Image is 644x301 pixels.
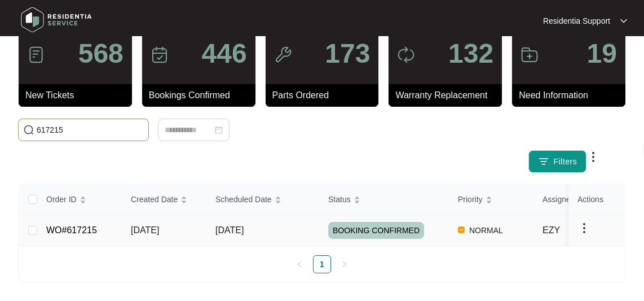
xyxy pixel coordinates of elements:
img: icon [274,46,292,64]
span: [DATE] [215,225,244,235]
img: icon [397,46,415,64]
th: Actions [568,185,625,215]
img: dropdown arrow [577,221,591,235]
p: Need Information [519,89,625,102]
p: 173 [325,40,370,67]
p: New Tickets [25,89,132,102]
span: BOOKING CONFIRMED [328,222,424,239]
li: 1 [313,255,331,273]
img: dropdown arrow [620,18,627,24]
p: 568 [78,40,123,67]
span: right [341,261,348,268]
a: WO#617215 [46,225,97,235]
img: search-icon [23,124,34,136]
span: Priority [458,193,483,206]
th: Order ID [37,185,122,215]
span: Order ID [46,193,77,206]
p: Warranty Replacement [395,89,502,102]
img: residentia service logo [17,3,96,37]
p: 132 [448,40,493,67]
img: Vercel Logo [458,226,465,233]
p: 19 [587,40,617,67]
img: icon [151,46,169,64]
img: icon [521,46,539,64]
p: 446 [202,40,247,67]
a: 1 [314,256,330,273]
span: left [296,261,303,268]
img: dropdown arrow [586,150,600,164]
p: Residentia Support [543,15,610,27]
th: Priority [449,185,533,215]
li: Next Page [336,255,354,273]
span: Assignee [542,193,575,206]
th: Created Date [122,185,206,215]
p: Parts Ordered [272,89,379,102]
span: Filters [554,156,577,168]
button: filter iconFilters [528,150,587,173]
li: Previous Page [290,255,308,273]
span: [DATE] [131,225,159,235]
input: Search by Order Id, Assignee Name, Customer Name, Brand and Model [37,124,144,136]
th: Status [319,185,449,215]
span: Status [328,193,351,206]
p: Bookings Confirmed [149,89,255,102]
th: Scheduled Date [206,185,319,215]
span: Created Date [131,193,178,206]
img: icon [27,46,45,64]
img: filter icon [538,156,549,167]
span: Scheduled Date [215,193,272,206]
button: left [290,255,308,273]
button: right [336,255,354,273]
span: NORMAL [465,224,508,237]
